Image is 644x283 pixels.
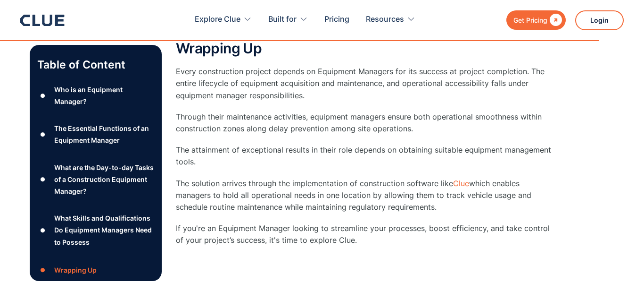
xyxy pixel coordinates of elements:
[176,111,553,135] p: Through their maintenance activities, equipment managers ensure both operational smoothness withi...
[176,178,553,214] p: The solution arrives through the implementation of construction software like which enables manag...
[176,41,553,56] h2: Wrapping Up
[366,5,415,34] div: Resources
[176,66,553,102] p: Every construction project depends on Equipment Managers for its success at project completion. T...
[268,5,308,34] div: Built for
[37,172,49,187] div: ●
[195,5,252,34] div: Explore Clue
[324,5,349,34] a: Pricing
[547,14,562,26] div: 
[54,162,154,197] div: What are the Day-to-day Tasks of a Construction Equipment Manager?
[37,128,49,142] div: ●
[176,144,553,168] p: The attainment of exceptional results in their role depends on obtaining suitable equipment manag...
[37,84,154,107] a: ●Who is an Equipment Manager?
[176,223,553,246] p: If you're an Equipment Manager looking to streamline your processes, boost efficiency, and take c...
[54,84,154,107] div: Who is an Equipment Manager?
[37,89,49,103] div: ●
[37,213,154,249] a: ●What Skills and Qualifications Do Equipment Managers Need to Possess
[513,14,547,26] div: Get Pricing
[54,264,97,276] div: Wrapping Up
[37,162,154,197] a: ●What are the Day-to-day Tasks of a Construction Equipment Manager?
[37,57,154,72] p: Table of Content
[195,5,240,34] div: Explore Clue
[575,10,624,30] a: Login
[37,223,49,238] div: ●
[37,263,154,277] a: ●Wrapping Up
[453,179,469,188] a: Clue
[506,10,566,30] a: Get Pricing
[37,263,49,277] div: ●
[37,123,154,146] a: ●The Essential Functions of an Equipment Manager
[54,123,154,146] div: The Essential Functions of an Equipment Manager
[54,213,154,249] div: What Skills and Qualifications Do Equipment Managers Need to Possess
[366,5,404,34] div: Resources
[268,5,297,34] div: Built for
